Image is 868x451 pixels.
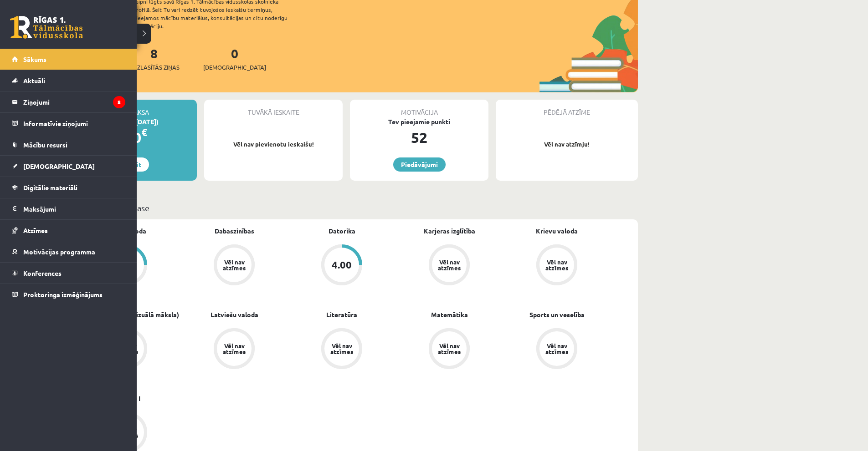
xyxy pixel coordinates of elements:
[12,177,125,198] a: Digitālie materiāli
[332,260,352,270] div: 4.00
[141,126,147,139] span: €
[431,310,468,319] a: Matemātika
[503,244,611,287] a: Vēl nav atzīmes
[23,91,125,112] legend: Ziņojumi
[23,162,95,170] span: [DEMOGRAPHIC_DATA]
[23,141,67,149] span: Mācību resursi
[395,244,503,287] a: Vēl nav atzīmes
[12,263,125,284] a: Konferences
[12,220,125,241] a: Atzīmes
[12,91,125,112] a: Ziņojumi8
[23,76,45,85] span: Aktuāli
[329,226,355,236] a: Datorika
[503,328,611,371] a: Vēl nav atzīmes
[128,63,180,72] span: Neizlasītās ziņas
[23,248,95,256] span: Motivācijas programma
[221,343,247,355] div: Vēl nav atzīmes
[128,45,180,72] a: 8Neizlasītās ziņas
[536,226,578,236] a: Krievu valoda
[12,241,125,262] a: Motivācijas programma
[221,259,247,271] div: Vēl nav atzīmes
[326,310,357,319] a: Literatūra
[395,328,503,371] a: Vēl nav atzīmes
[23,198,125,219] legend: Maksājumi
[10,16,83,39] a: Rīgas 1. Tālmācības vidusskola
[203,63,266,72] span: [DEMOGRAPHIC_DATA]
[437,259,462,271] div: Vēl nav atzīmes
[544,343,570,355] div: Vēl nav atzīmes
[58,202,634,214] p: Mācību plāns 10.b1 klase
[288,244,395,287] a: 4.00
[350,127,488,148] div: 52
[12,284,125,305] a: Proktoringa izmēģinājums
[12,70,125,91] a: Aktuāli
[329,343,354,355] div: Vēl nav atzīmes
[23,226,48,234] span: Atzīmes
[209,140,338,149] p: Vēl nav pievienotu ieskaišu!
[350,117,488,127] div: Tev pieejamie punkti
[529,310,585,319] a: Sports un veselība
[23,183,77,192] span: Digitālie materiāli
[113,96,125,108] i: 8
[12,113,125,134] a: Informatīvie ziņojumi
[288,328,395,371] a: Vēl nav atzīmes
[500,140,633,149] p: Vēl nav atzīmju!
[23,269,62,277] span: Konferences
[23,55,46,63] span: Sākums
[12,156,125,177] a: [DEMOGRAPHIC_DATA]
[211,310,258,319] a: Latviešu valoda
[350,100,488,117] div: Motivācija
[544,259,570,271] div: Vēl nav atzīmes
[203,45,266,72] a: 0[DEMOGRAPHIC_DATA]
[12,49,125,70] a: Sākums
[180,328,288,371] a: Vēl nav atzīmes
[12,134,125,155] a: Mācību resursi
[215,226,254,236] a: Dabaszinības
[180,244,288,287] a: Vēl nav atzīmes
[393,157,446,172] a: Piedāvājumi
[23,113,125,134] legend: Informatīvie ziņojumi
[424,226,475,236] a: Karjeras izglītība
[437,343,462,355] div: Vēl nav atzīmes
[496,100,638,117] div: Pēdējā atzīme
[204,100,343,117] div: Tuvākā ieskaite
[23,290,103,299] span: Proktoringa izmēģinājums
[12,198,125,219] a: Maksājumi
